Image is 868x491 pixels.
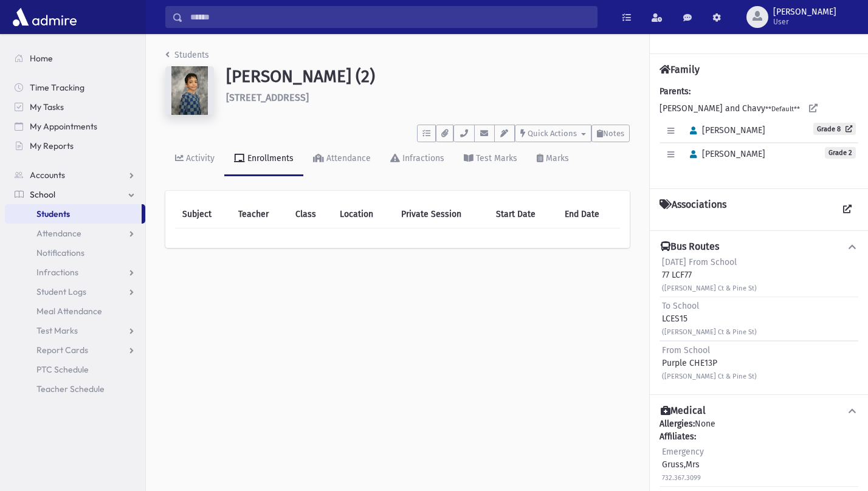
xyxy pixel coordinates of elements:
[660,241,858,253] button: Bus Routes
[543,153,569,163] div: Marks
[5,301,145,321] a: Meal Attendance
[5,49,145,68] a: Home
[5,204,142,224] a: Students
[660,64,700,75] h4: Family
[30,140,74,151] span: My Reports
[527,142,579,176] a: Marks
[400,153,444,163] div: Infractions
[36,383,105,394] span: Teacher Schedule
[662,300,757,338] div: LCES15
[5,340,145,360] a: Report Cards
[662,373,757,380] small: ([PERSON_NAME] Ct & Pine St)
[30,53,53,64] span: Home
[36,267,78,278] span: Infractions
[660,431,696,442] b: Affiliates:
[5,136,145,156] a: My Reports
[36,325,78,336] span: Test Marks
[5,379,145,399] a: Teacher Schedule
[662,447,704,457] span: Emergency
[515,125,591,142] button: Quick Actions
[5,117,145,136] a: My Appointments
[36,228,81,239] span: Attendance
[662,445,704,484] div: Gruss,Mrs
[662,284,757,292] small: ([PERSON_NAME] Ct & Pine St)
[36,286,86,297] span: Student Logs
[175,201,231,228] th: Subject
[662,345,710,355] span: From School
[5,97,145,117] a: My Tasks
[226,66,630,87] h1: [PERSON_NAME] (2)
[662,328,757,336] small: ([PERSON_NAME] Ct & Pine St)
[165,49,209,66] nav: breadcrumb
[5,243,145,263] a: Notifications
[5,321,145,340] a: Test Marks
[662,344,757,382] div: Purple CHE13P
[5,263,145,282] a: Infractions
[557,201,620,228] th: End Date
[30,82,84,93] span: Time Tracking
[394,201,489,228] th: Private Session
[591,125,630,142] button: Notes
[660,86,691,97] b: Parents:
[474,153,517,163] div: Test Marks
[36,364,89,375] span: PTC Schedule
[231,201,288,228] th: Teacher
[303,142,381,176] a: Attendance
[5,185,145,204] a: School
[660,405,858,417] button: Medical
[528,129,577,138] span: Quick Actions
[661,405,706,417] h4: Medical
[224,142,303,176] a: Enrollments
[603,129,624,138] span: Notes
[381,142,454,176] a: Infractions
[165,50,209,60] a: Students
[30,121,97,132] span: My Appointments
[684,125,765,136] span: [PERSON_NAME]
[226,92,630,103] h6: [STREET_ADDRESS]
[825,147,856,159] span: Grade 2
[684,149,765,159] span: [PERSON_NAME]
[5,224,145,243] a: Attendance
[660,419,695,429] b: Allergies:
[36,306,102,317] span: Meal Attendance
[30,170,65,180] span: Accounts
[773,7,836,17] span: [PERSON_NAME]
[165,142,224,176] a: Activity
[5,282,145,301] a: Student Logs
[245,153,294,163] div: Enrollments
[36,247,84,258] span: Notifications
[813,123,856,135] a: Grade 8
[5,360,145,379] a: PTC Schedule
[324,153,371,163] div: Attendance
[773,17,836,27] span: User
[454,142,527,176] a: Test Marks
[662,256,757,294] div: 77 LCF77
[30,101,64,112] span: My Tasks
[36,208,70,219] span: Students
[662,301,699,311] span: To School
[661,241,719,253] h4: Bus Routes
[184,153,215,163] div: Activity
[662,474,701,482] small: 732.367.3099
[489,201,557,228] th: Start Date
[288,201,333,228] th: Class
[36,345,88,355] span: Report Cards
[660,199,726,221] h4: Associations
[662,257,737,267] span: [DATE] From School
[5,165,145,185] a: Accounts
[183,6,597,28] input: Search
[660,85,858,179] div: [PERSON_NAME] and Chavy
[836,199,858,221] a: View all Associations
[332,201,393,228] th: Location
[165,66,214,115] img: w==
[10,5,80,29] img: AdmirePro
[30,189,55,200] span: School
[5,78,145,97] a: Time Tracking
